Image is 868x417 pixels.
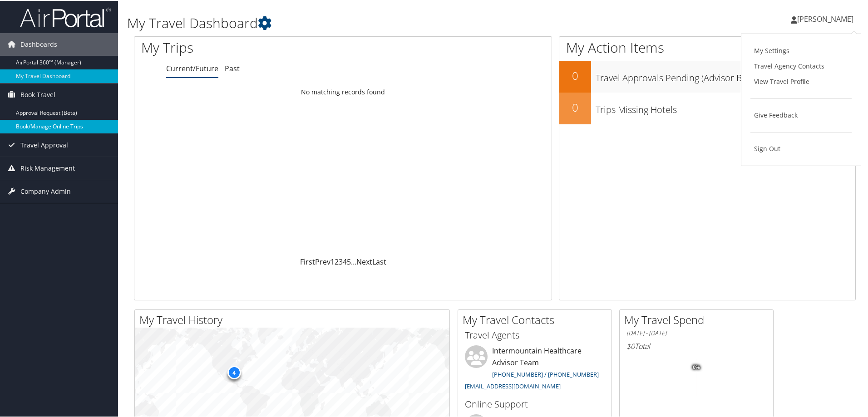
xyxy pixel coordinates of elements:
td: No matching records found [134,83,552,99]
h1: My Trips [141,37,371,56]
a: [PERSON_NAME] [791,5,863,32]
h2: My Travel Contacts [463,311,612,327]
h2: My Travel Spend [624,311,773,327]
h3: Travel Agents [465,328,605,341]
a: Current/Future [166,63,218,73]
a: First [300,256,315,266]
span: [PERSON_NAME] [797,13,853,23]
a: View Travel Profile [750,73,852,88]
a: My Settings [750,42,852,58]
tspan: 0% [693,364,700,369]
a: 0Travel Approvals Pending (Advisor Booked) [559,60,855,92]
h1: My Action Items [559,37,855,56]
a: [EMAIL_ADDRESS][DOMAIN_NAME] [465,381,561,389]
a: Travel Agency Contacts [750,58,852,73]
h6: [DATE] - [DATE] [626,328,766,337]
h6: Total [626,340,766,350]
img: airportal-logo.png [20,6,111,27]
span: Book Travel [20,83,55,105]
a: 1 [330,256,335,266]
span: … [351,256,356,266]
h3: Online Support [465,397,605,410]
a: 5 [347,256,351,266]
a: Sign Out [750,140,852,156]
a: Next [356,256,372,266]
a: 3 [339,256,343,266]
h2: 0 [559,99,591,114]
span: Risk Management [20,156,75,179]
a: Last [372,256,386,266]
div: 4 [227,365,241,378]
h1: My Travel Dashboard [127,13,617,32]
h2: 0 [559,67,591,83]
span: Travel Approval [20,133,68,156]
a: Give Feedback [750,107,852,122]
span: Company Admin [20,179,71,202]
a: 2 [335,256,339,266]
span: Dashboards [20,32,57,55]
a: 4 [343,256,347,266]
span: $0 [626,340,635,350]
h3: Travel Approvals Pending (Advisor Booked) [596,66,855,83]
h2: My Travel History [139,311,449,327]
a: Past [225,63,240,73]
h3: Trips Missing Hotels [596,98,855,115]
a: 0Trips Missing Hotels [559,92,855,123]
li: Intermountain Healthcare Advisor Team [460,344,609,393]
a: Prev [315,256,330,266]
a: [PHONE_NUMBER] / [PHONE_NUMBER] [492,369,599,378]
